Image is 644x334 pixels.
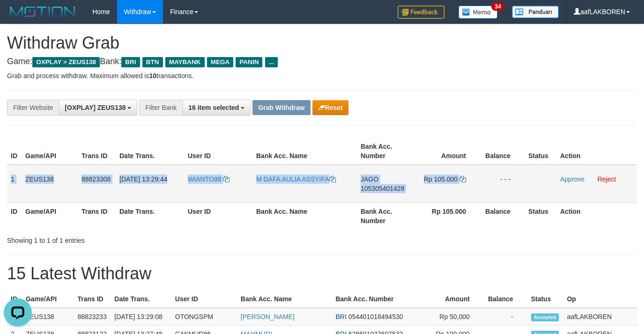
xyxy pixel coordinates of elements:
td: aafLAKBOREN [563,308,637,326]
th: User ID [171,290,237,308]
th: Status [525,203,556,229]
span: BRI [121,57,140,67]
a: Approve [560,175,585,183]
th: Game/API [22,290,74,308]
th: ID [7,290,22,308]
h1: Withdraw Grab [7,34,637,52]
span: 16 item selected [188,104,239,111]
td: 88823233 [74,308,111,326]
span: PANIN [236,57,262,67]
div: Showing 1 to 1 of 1 entries [7,232,261,245]
a: WIANTO88 [188,175,229,183]
button: Grab Withdraw [252,100,310,115]
img: Button%20Memo.svg [459,6,498,19]
td: 1 [7,165,22,203]
span: [DATE] 13:29:44 [119,175,167,183]
span: MAYBANK [165,57,205,67]
th: Game/API [22,138,78,165]
th: ID [7,203,22,229]
th: Date Trans. [116,203,184,229]
td: Rp 50,000 [422,308,484,326]
h1: 15 Latest Withdraw [7,264,637,283]
button: 16 item selected [182,100,251,116]
th: Trans ID [78,203,116,229]
td: OTONGSPM [171,308,237,326]
span: JAGO [361,175,378,183]
th: Amount [422,290,484,308]
button: Open LiveChat chat widget [4,4,32,32]
th: ID [7,138,22,165]
th: Bank Acc. Name [252,138,357,165]
a: Copy 105000 to clipboard [459,175,466,183]
th: Date Trans. [116,138,184,165]
th: Trans ID [78,138,116,165]
th: Op [563,290,637,308]
a: M DAFA AULIA ASSYIFA [256,175,336,183]
th: Bank Acc. Number [357,138,413,165]
th: Amount [413,138,480,165]
div: Filter Website [7,100,59,116]
span: OXPLAY > ZEUS138 [32,57,100,67]
th: User ID [184,203,252,229]
a: [PERSON_NAME] [241,313,295,320]
th: Status [527,290,563,308]
th: Balance [480,203,525,229]
td: ZEUS138 [22,165,78,203]
td: - [484,308,527,326]
th: Rp 105.000 [413,203,480,229]
th: Action [556,138,637,165]
th: Balance [480,138,525,165]
span: BTN [142,57,163,67]
h4: Game: Bank: [7,57,637,66]
th: Date Trans. [111,290,171,308]
span: Accepted [531,313,559,321]
span: MEGA [207,57,234,67]
th: Balance [484,290,527,308]
th: Trans ID [74,290,111,308]
img: Feedback.jpg [398,6,444,19]
img: MOTION_logo.png [7,5,78,19]
span: ... [265,57,278,67]
td: ZEUS138 [22,308,74,326]
th: User ID [184,138,252,165]
th: Bank Acc. Number [332,290,422,308]
th: Bank Acc. Name [252,203,357,229]
td: [DATE] 13:29:08 [111,308,171,326]
button: [OXPLAY] ZEUS138 [59,100,137,116]
span: Copy 105305401428 to clipboard [361,185,404,192]
span: 34 [491,2,504,11]
th: Status [525,138,556,165]
span: Rp 105.000 [424,175,458,183]
th: Game/API [22,203,78,229]
th: Action [556,203,637,229]
a: Reject [597,175,616,183]
p: Grab and process withdraw. Maximum allowed is transactions. [7,71,637,80]
th: Bank Acc. Number [357,203,413,229]
th: Bank Acc. Name [237,290,332,308]
span: 88823308 [81,175,111,183]
span: BRI [335,313,346,320]
strong: 10 [149,72,156,80]
button: Reset [312,100,348,115]
span: Copy 054401018494530 to clipboard [348,313,403,320]
td: - - - [480,165,525,203]
span: [OXPLAY] ZEUS138 [65,104,126,111]
span: WIANTO88 [188,175,221,183]
img: panduan.png [512,6,559,18]
div: Filter Bank [139,100,182,116]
